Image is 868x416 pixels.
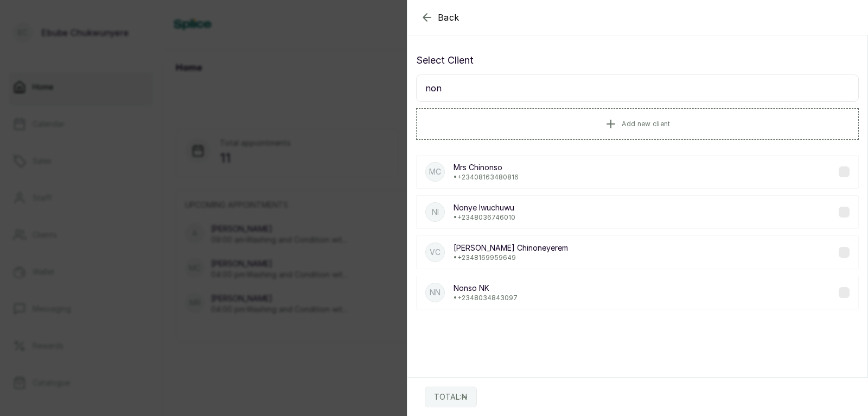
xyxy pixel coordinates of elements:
span: Add new client [622,120,670,128]
button: Add new client [416,108,859,140]
p: • +234 8036746010 [454,213,515,222]
p: [PERSON_NAME] Chinoneyerem [454,243,568,253]
span: Back [438,11,459,24]
p: VC [430,247,441,258]
p: Nonye Iwuchuwu [454,202,515,213]
p: NI [432,207,439,218]
p: Mrs Chinonso [454,162,519,173]
p: MC [429,166,441,177]
p: • +234 08163480816 [454,173,519,182]
p: Select Client [416,53,859,68]
p: Nonso NK [454,283,518,294]
p: • +234 8169959649 [454,253,568,262]
input: Search for a client by name, phone number, or email. [416,74,859,102]
button: Back [420,11,459,24]
p: TOTAL: ₦ [434,392,468,402]
p: NN [430,287,441,298]
p: • +234 8034843097 [454,294,518,302]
